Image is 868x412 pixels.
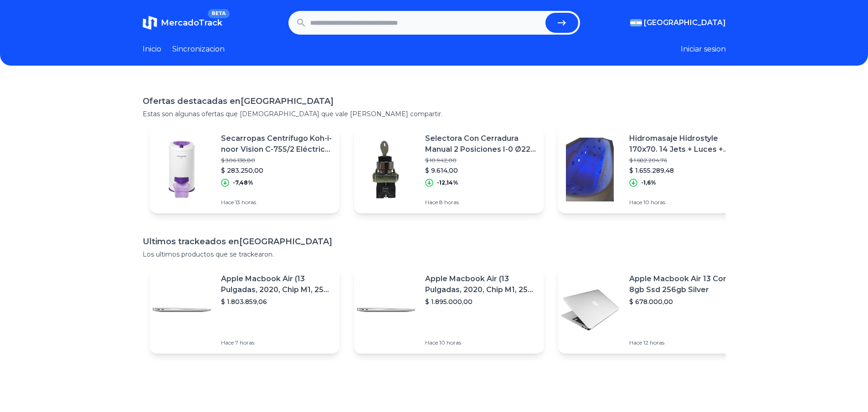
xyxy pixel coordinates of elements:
button: [GEOGRAPHIC_DATA] [630,17,726,28]
p: Estas son algunas ofertas que [DEMOGRAPHIC_DATA] que vale [PERSON_NAME] compartir. [143,109,726,118]
a: Featured imageSelectora Con Cerradura Manual 2 Posiciones I-0 Ø22 1na Baw$ 10.942,00$ 9.614,00-12... [354,126,544,213]
p: $ 306.138,80 [221,157,332,164]
p: Selectora Con Cerradura Manual 2 Posiciones I-0 Ø22 1na Baw [425,133,536,155]
p: Apple Macbook Air 13 Core I5 8gb Ssd 256gb Silver [629,273,740,295]
button: Iniciar sesion [681,44,726,55]
p: $ 1.655.289,48 [629,166,740,175]
p: Secarropas Centrífugo Koh-i-noor Vision C-755/2 Eléctrico 5.5kg [PERSON_NAME] 220v [221,133,332,155]
p: $ 9.614,00 [425,166,536,175]
h1: Ofertas destacadas en [GEOGRAPHIC_DATA] [143,95,726,108]
span: [GEOGRAPHIC_DATA] [644,17,726,28]
p: Los ultimos productos que se trackearon. [143,250,726,259]
p: $ 10.942,00 [425,157,536,164]
p: Hace 8 horas [425,199,536,206]
p: -1,6% [641,179,656,186]
p: -12,14% [437,179,458,186]
p: Apple Macbook Air (13 Pulgadas, 2020, Chip M1, 256 Gb De Ssd, 8 Gb De Ram) - Plata [425,273,536,295]
p: Hace 10 horas [629,199,740,206]
a: Featured imageHidromasaje Hidrostyle 170x70. 14 Jets + Luces + Almohadilla$ 1.682.204,76$ 1.655.2... [558,126,748,213]
a: Featured imageSecarropas Centrífugo Koh-i-noor Vision C-755/2 Eléctrico 5.5kg [PERSON_NAME] 220v$... [150,126,339,213]
a: Featured imageApple Macbook Air (13 Pulgadas, 2020, Chip M1, 256 Gb De Ssd, 8 Gb De Ram) - Plata$... [150,266,339,354]
img: Argentina [630,19,642,26]
p: $ 1.682.204,76 [629,157,740,164]
img: MercadoTrack [143,15,157,30]
img: Featured image [558,138,622,201]
p: $ 678.000,00 [629,297,740,306]
span: BETA [208,9,229,18]
img: Featured image [558,278,622,342]
a: Featured imageApple Macbook Air 13 Core I5 8gb Ssd 256gb Silver$ 678.000,00Hace 12 horas [558,266,748,354]
p: Hace 13 horas [221,199,332,206]
p: Hidromasaje Hidrostyle 170x70. 14 Jets + Luces + Almohadilla [629,133,740,155]
img: Featured image [354,278,418,342]
p: $ 283.250,00 [221,166,332,175]
a: Inicio [143,44,161,55]
img: Featured image [150,278,214,342]
p: Apple Macbook Air (13 Pulgadas, 2020, Chip M1, 256 Gb De Ssd, 8 Gb De Ram) - Plata [221,273,332,295]
a: Sincronizacion [172,44,225,55]
img: Featured image [354,138,418,201]
span: MercadoTrack [161,18,222,28]
a: MercadoTrackBETA [143,15,222,30]
p: Hace 12 horas [629,339,740,346]
p: -7,48% [233,179,253,186]
p: Hace 7 horas [221,339,332,346]
p: $ 1.895.000,00 [425,297,536,306]
img: Featured image [150,138,214,201]
a: Featured imageApple Macbook Air (13 Pulgadas, 2020, Chip M1, 256 Gb De Ssd, 8 Gb De Ram) - Plata$... [354,266,544,354]
h1: Ultimos trackeados en [GEOGRAPHIC_DATA] [143,235,726,248]
p: $ 1.803.859,06 [221,297,332,306]
p: Hace 10 horas [425,339,536,346]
